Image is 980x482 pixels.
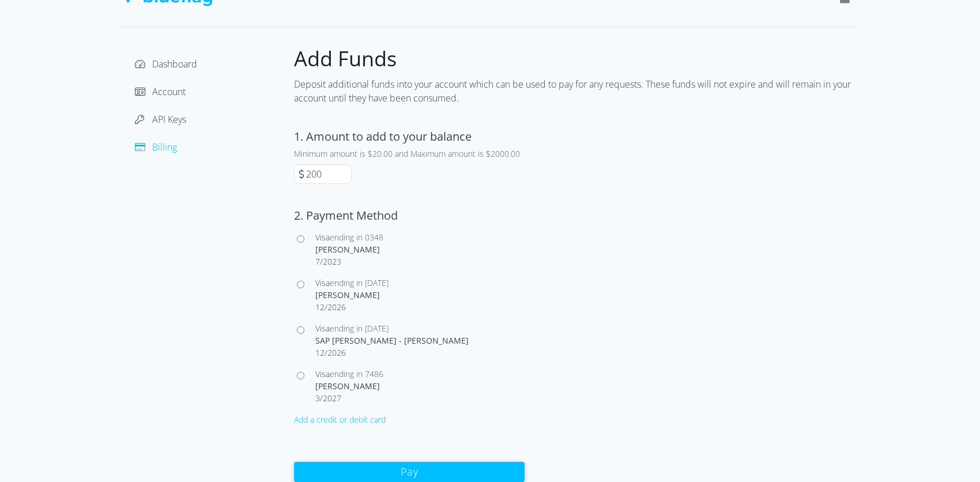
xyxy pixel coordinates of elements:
a: Billing [135,141,177,153]
div: Minimum amount is $20.00 and Maximum amount is $2000.00 [294,148,525,160]
button: Pay [294,462,525,482]
span: / [320,393,323,404]
div: [PERSON_NAME] [315,289,525,301]
div: Add a credit or debit card [294,413,525,425]
span: / [325,347,327,358]
span: Billing [152,141,177,153]
a: API Keys [135,113,186,126]
span: ending in 7486 [330,368,383,379]
span: 2027 [323,393,341,404]
span: ending in 0348 [330,232,383,243]
span: 2026 [327,347,346,358]
div: Deposit additional funds into your account which can be used to pay for any requests. These funds... [294,73,859,110]
span: Visa [315,277,330,288]
span: Add Funds [294,44,397,73]
div: SAP [PERSON_NAME] - [PERSON_NAME] [315,334,525,347]
label: 1. Amount to add to your balance [294,129,472,144]
span: ending in [DATE] [330,323,389,334]
span: ending in [DATE] [330,277,389,288]
span: Visa [315,368,330,379]
span: 3 [315,393,320,404]
span: API Keys [152,113,186,126]
span: Dashboard [152,58,197,70]
span: 2026 [327,302,346,312]
span: / [320,256,323,267]
span: Visa [315,232,330,243]
span: / [325,302,327,312]
span: Visa [315,323,330,334]
a: Dashboard [135,58,197,70]
div: [PERSON_NAME] [315,243,525,255]
div: [PERSON_NAME] [315,380,525,392]
label: 2. Payment Method [294,208,398,223]
span: 7 [315,256,320,267]
span: 12 [315,302,325,312]
span: 2023 [323,256,341,267]
span: Account [152,85,186,98]
a: Account [135,85,186,98]
span: 12 [315,347,325,358]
